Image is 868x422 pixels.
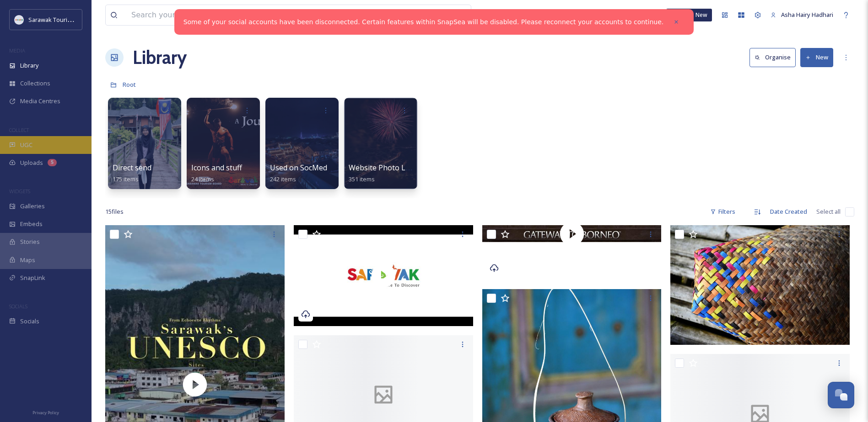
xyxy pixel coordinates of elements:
[113,164,151,183] a: Direct send175 items
[666,9,712,21] a: What's New
[349,164,426,183] a: Website Photo Library351 items
[123,80,136,89] span: Root
[800,48,833,67] button: New
[191,164,242,183] a: Icons and stuff24 items
[294,225,473,326] img: thumbnail
[20,220,43,228] span: Embeds
[28,15,93,24] span: Sarawak Tourism Board
[749,48,796,67] button: Organise
[123,79,136,90] a: Root
[20,79,50,88] span: Collections
[9,188,30,195] span: WIDGETS
[20,317,39,326] span: Socials
[15,15,24,24] img: new%20smtd%20transparent%202%20copy%404x.png
[413,6,466,24] a: View all files
[133,44,187,71] a: Library
[9,47,25,54] span: MEDIA
[32,410,59,416] span: Privacy Policy
[828,382,854,408] button: Open Chat
[9,303,27,310] span: SOCIALS
[781,11,833,19] span: Asha Hairy Hadhari
[270,163,327,173] span: Used on SocMed
[32,406,59,417] a: Privacy Policy
[113,163,151,173] span: Direct send
[670,225,850,345] img: x_OMY6402.jpg
[706,203,740,221] div: Filters
[20,237,40,246] span: Stories
[20,141,32,149] span: UGC
[191,163,242,173] span: Icons and stuff
[20,97,60,105] span: Media Centres
[20,158,43,167] span: Uploads
[270,175,296,183] span: 242 items
[20,256,35,264] span: Maps
[20,202,45,211] span: Galleries
[191,175,214,183] span: 24 items
[749,48,800,67] a: Organise
[816,207,841,216] span: Select all
[349,163,426,173] span: Website Photo Library
[183,17,664,27] a: Some of your social accounts have been disconnected. Certain features within SnapSea will be disa...
[9,127,29,133] span: COLLECT
[20,61,38,70] span: Library
[766,203,812,221] div: Date Created
[48,159,57,166] div: 5
[270,164,327,183] a: Used on SocMed242 items
[105,207,124,216] span: 15 file s
[127,5,396,25] input: Search your library
[113,175,139,183] span: 175 items
[766,6,838,24] a: Asha Hairy Hadhari
[20,274,45,282] span: SnapLink
[349,175,375,183] span: 351 items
